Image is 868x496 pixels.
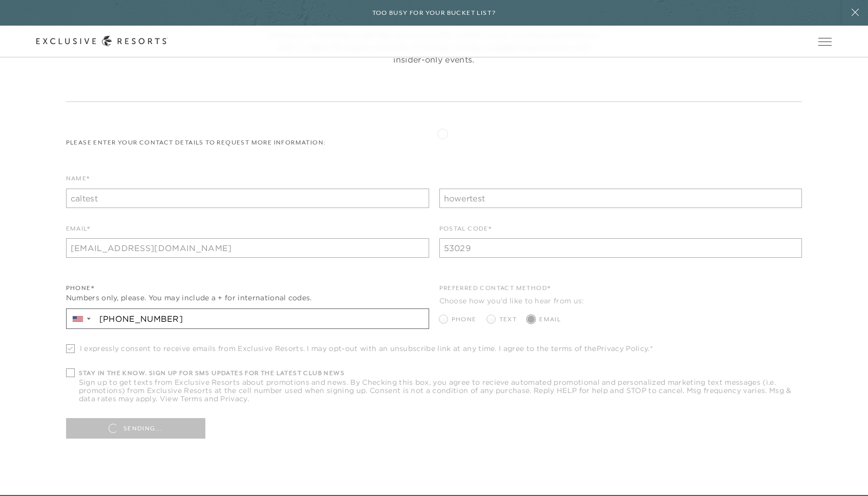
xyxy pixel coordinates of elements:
[66,138,802,148] p: Please enter your contact details to request more information:
[597,344,648,353] a: Privacy Policy
[818,38,832,45] button: Open navigation
[499,315,517,324] span: Text
[66,238,429,258] input: name@example.com
[439,224,492,239] label: Postal Code*
[372,8,496,18] h6: Too busy for your bucket list?
[66,174,90,189] label: Name*
[439,296,802,306] div: Choose how you'd like to hear from us:
[66,283,429,293] div: Phone*
[86,316,92,322] span: ▼
[66,189,429,208] input: First
[96,309,429,328] input: Enter a phone number
[66,418,205,439] button: Sending...
[439,283,551,298] legend: Preferred Contact Method*
[80,344,653,353] span: I expressly consent to receive emails from Exclusive Resorts. I may opt-out with an unsubscribe l...
[439,238,802,258] input: Postal Code
[79,368,802,378] h6: Stay in the know. Sign up for sms updates for the latest club news
[67,309,96,328] div: Country Code Selector
[79,378,802,403] span: Sign up to get texts from Exclusive Resorts about promotions and news. By Checking this box, you ...
[66,224,90,239] label: Email*
[439,189,802,208] input: Last
[452,315,477,324] span: Phone
[66,293,429,303] div: Numbers only, please. You may include a + for international codes.
[539,315,561,324] span: Email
